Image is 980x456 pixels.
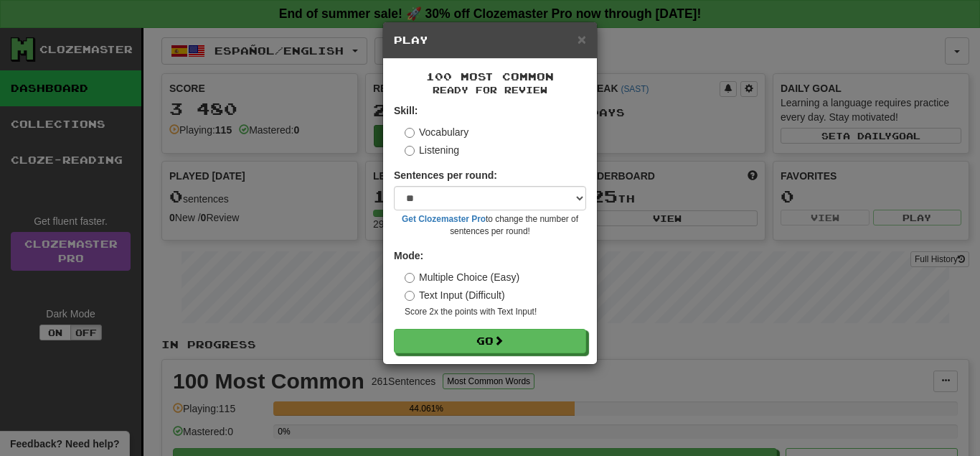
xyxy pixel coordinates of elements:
[405,273,415,283] input: Multiple Choice (Easy)
[578,31,586,47] span: ×
[405,306,586,318] small: Score 2x the points with Text Input !
[394,33,586,47] h5: Play
[394,105,418,116] strong: Skill:
[394,213,586,238] small: to change the number of sentences per round!
[394,84,586,96] small: Ready for Review
[405,291,415,301] input: Text Input (Difficult)
[405,270,519,284] label: Multiple Choice (Easy)
[405,128,415,138] input: Vocabulary
[578,32,586,47] button: Close
[405,125,468,139] label: Vocabulary
[402,214,486,224] a: Get Clozemaster Pro
[405,143,459,157] label: Listening
[405,146,415,156] input: Listening
[394,329,586,353] button: Go
[394,168,497,182] label: Sentences per round:
[405,288,505,302] label: Text Input (Difficult)
[426,70,554,83] span: 100 Most Common
[394,250,423,261] strong: Mode:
